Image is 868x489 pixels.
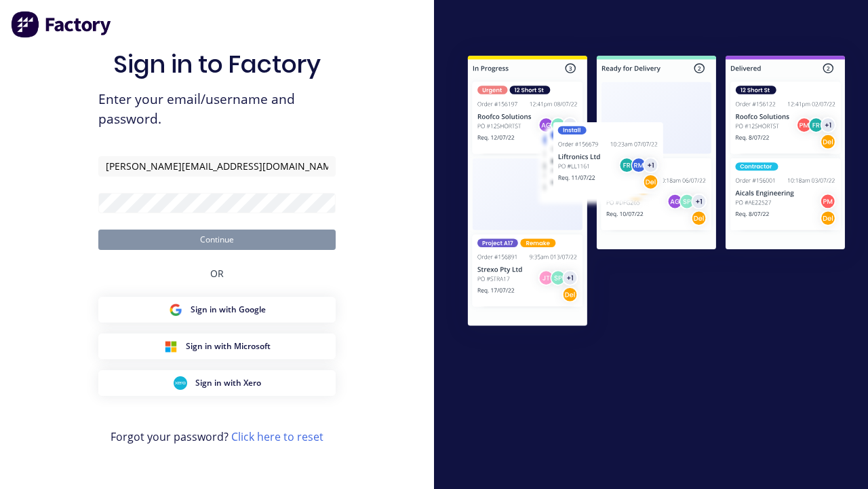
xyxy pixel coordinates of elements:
img: Xero Sign in [174,376,187,390]
span: Sign in with Microsoft [186,340,271,352]
button: Xero Sign inSign in with Xero [98,370,336,396]
span: Forgot your password? [111,429,323,445]
img: Factory [11,11,113,38]
img: Google Sign in [169,303,182,316]
img: Microsoft Sign in [164,340,178,353]
span: Enter your email/username and password. [98,90,336,129]
button: Microsoft Sign inSign in with Microsoft [98,333,336,359]
span: Sign in with Xero [195,377,261,389]
h1: Sign in to Factory [113,50,321,79]
span: Sign in with Google [191,304,266,316]
button: Continue [98,230,336,250]
div: OR [210,250,224,297]
a: Click here to reset [231,429,323,444]
img: Sign in [445,35,868,350]
button: Google Sign inSign in with Google [98,297,336,323]
input: Email/Username [98,156,336,177]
